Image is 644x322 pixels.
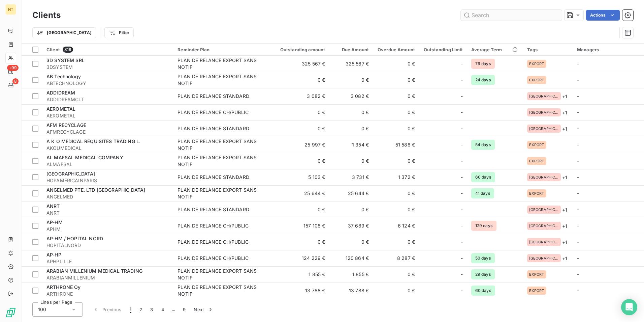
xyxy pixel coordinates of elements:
td: 0 € [373,266,419,283]
span: HOPITALNORD [46,242,169,249]
div: Reminder Plan [178,47,263,52]
td: 0 € [329,104,373,120]
div: Average Term [471,47,519,52]
span: - [577,126,579,131]
td: 13 788 € [329,283,373,299]
td: 1 855 € [267,266,329,283]
td: 0 € [267,72,329,88]
td: 1 372 € [373,169,419,185]
div: Outstanding amount [271,47,325,52]
span: AEROMETAL [46,106,75,112]
button: 2 [135,302,146,317]
button: Filter [104,27,134,38]
td: 0 € [267,104,329,120]
span: [GEOGRAPHIC_DATA] [529,240,559,244]
span: A K O MEDICAL REQUISITES TRADING L. [46,138,140,144]
span: ARTHRONE [46,291,169,297]
span: AFM RECYCLAGE [46,122,86,128]
div: Tags [527,47,569,52]
span: APHPLILLE [46,258,169,265]
td: 0 € [373,56,419,72]
span: AP-HM / HOPITAL NORD [46,236,103,241]
span: [GEOGRAPHIC_DATA] [529,224,559,228]
td: 0 € [329,72,373,88]
img: Logo LeanPay [5,307,16,318]
td: 1 354 € [329,137,373,153]
span: 50 days [471,253,495,263]
span: - [461,60,463,67]
div: NT [5,4,16,15]
span: 1 [130,306,131,313]
span: EXPORT [529,289,544,293]
div: PLAN DE RELANCE CH/PUBLIC [178,109,249,116]
td: 51 588 € [373,137,419,153]
span: [GEOGRAPHIC_DATA] [529,208,559,212]
td: 0 € [373,185,419,202]
td: 3 082 € [329,88,373,104]
td: 37 689 € [329,218,373,234]
span: - [577,271,579,277]
td: 0 € [329,234,373,250]
span: 100 [38,306,46,313]
span: + 1 [562,255,567,262]
div: PLAN DE RELANCE STANDARD [178,206,249,213]
div: PLAN DE RELANCE CH/PUBLIC [178,222,249,229]
div: PLAN DE RELANCE STANDARD [178,93,249,100]
td: 6 124 € [373,218,419,234]
span: AP-HP [46,252,61,258]
span: + 1 [562,239,567,246]
button: Previous [88,302,126,317]
span: ADDIDREAM [46,90,75,96]
div: Managers [577,47,640,52]
span: EXPORT [529,62,544,66]
td: 325 567 € [329,56,373,72]
span: - [461,239,463,245]
td: 325 567 € [267,56,329,72]
span: - [461,206,463,213]
span: AB Technology [46,74,81,79]
span: [GEOGRAPHIC_DATA] [529,175,559,179]
span: + 1 [562,174,567,181]
td: 0 € [373,202,419,218]
span: - [577,61,579,66]
span: - [577,255,579,261]
span: + 1 [562,93,567,100]
span: AFMRECYCLAGE [46,129,169,135]
td: 0 € [373,283,419,299]
div: PLAN DE RELANCE STANDARD [178,174,249,181]
span: + 1 [562,109,567,116]
td: 0 € [267,234,329,250]
span: - [577,174,579,180]
span: +99 [7,65,19,71]
input: Search [461,10,562,21]
td: 5 103 € [267,169,329,185]
span: ARTHRONE Oy [46,284,81,290]
span: - [461,255,463,262]
span: - [577,77,579,83]
span: 24 days [471,75,495,85]
span: - [461,93,463,100]
td: 0 € [373,120,419,137]
span: 76 days [471,59,495,69]
td: 0 € [373,153,419,169]
button: Next [190,302,218,317]
span: 29 days [471,269,495,279]
span: 3DSYSTEM [46,64,169,71]
span: 54 days [471,140,495,150]
span: - [577,158,579,164]
div: Overdue Amount [377,47,415,52]
td: 157 108 € [267,218,329,234]
span: AEROMETAL [46,112,169,119]
span: ANGELMED PTE. LTD [GEOGRAPHIC_DATA] [46,187,145,193]
span: - [577,239,579,245]
span: - [461,287,463,294]
span: 8 [12,78,19,84]
span: ARABIANMILLENIUM [46,274,169,281]
div: PLAN DE RELANCE EXPORT SANS NOTIF [178,284,262,297]
td: 0 € [329,153,373,169]
span: Client [46,47,60,52]
td: 25 644 € [329,185,373,202]
button: 1 [126,302,135,317]
span: EXPORT [529,78,544,82]
button: 4 [157,302,168,317]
